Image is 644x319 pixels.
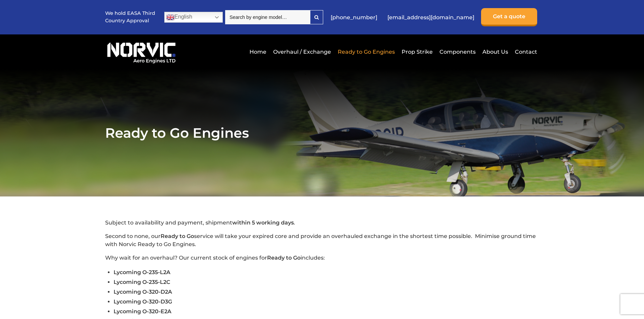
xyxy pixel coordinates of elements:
span: Lycoming O-320-E2A [114,308,171,315]
h1: Ready to Go Engines [105,125,539,141]
img: Norvic Aero Engines logo [105,39,177,64]
a: Ready to Go Engines [336,44,397,60]
img: en [166,13,174,21]
p: We hold EASA Third Country Approval [105,10,156,24]
strong: within 5 working days [232,219,294,226]
p: Why wait for an overhaul? Our current stock of engines for includes: [105,254,539,262]
a: Contact [513,44,537,60]
a: About Us [481,44,510,60]
span: Lycoming O-320-D2A [114,289,172,295]
strong: Ready to Go [267,255,301,261]
a: Home [248,44,268,60]
a: Overhaul / Exchange [271,44,333,60]
a: English [164,12,223,23]
input: Search by engine model… [225,10,310,24]
a: [EMAIL_ADDRESS][DOMAIN_NAME] [384,9,478,26]
strong: Ready to Go [161,233,194,239]
p: Second to none, our service will take your expired core and provide an overhauled exchange in the... [105,232,539,248]
a: Prop Strike [400,44,434,60]
span: Lycoming O-235-L2A [114,269,170,275]
a: Components [438,44,477,60]
a: [PHONE_NUMBER] [327,9,381,26]
span: Lycoming O-235-L2C [114,279,170,285]
span: Lycoming O-320-D3G [114,298,172,305]
a: Get a quote [481,8,537,26]
p: Subject to availability and payment, shipment . [105,219,539,227]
